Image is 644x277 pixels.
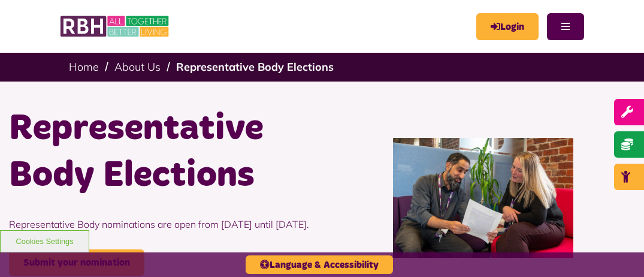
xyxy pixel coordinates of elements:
[9,106,313,199] h1: Representative Body Elections
[246,255,393,274] button: Language & Accessibility
[114,60,161,74] a: About Us
[176,60,334,74] a: Representative Body Elections
[393,138,573,258] img: P10 Plan
[547,13,584,40] button: Navigation
[590,223,644,277] iframe: Netcall Web Assistant for live chat
[60,12,171,41] img: RBH
[69,60,99,74] a: Home
[9,199,313,249] p: Representative Body nominations are open from [DATE] until [DATE].
[476,13,539,40] a: MyRBH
